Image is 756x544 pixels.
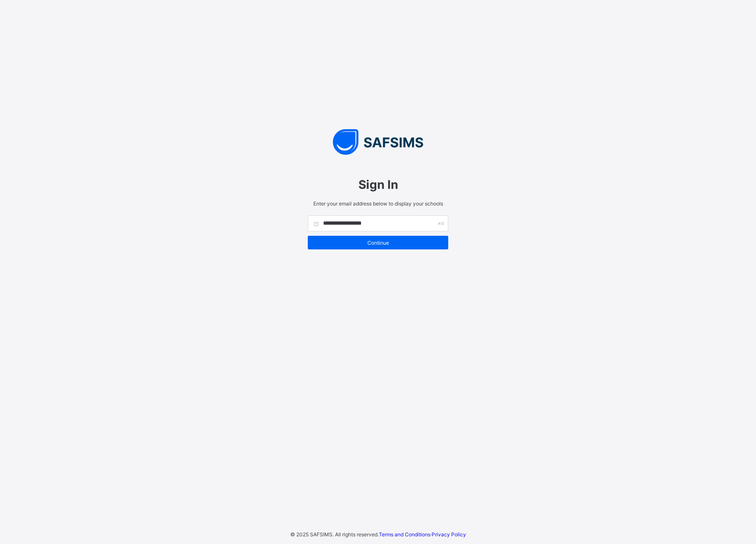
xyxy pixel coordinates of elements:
img: SAFSIMS Logo [299,129,457,155]
a: Terms and Conditions [379,531,430,538]
span: · [379,531,466,538]
span: Sign In [308,177,448,192]
a: Privacy Policy [432,531,466,538]
span: Enter your email address below to display your schools [308,200,448,207]
span: © 2025 SAFSIMS. All rights reserved. [290,531,379,538]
